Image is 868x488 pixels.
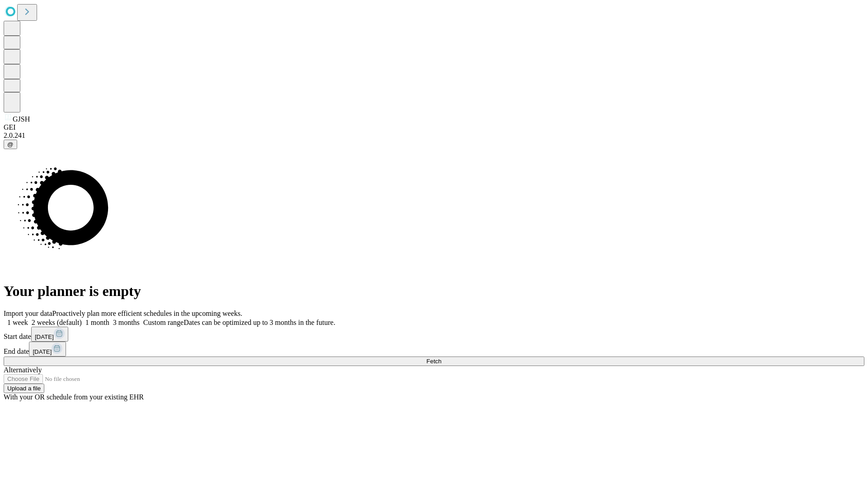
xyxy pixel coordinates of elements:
h1: Your planner is empty [4,283,864,300]
span: [DATE] [35,333,54,340]
span: Proactively plan more efficient schedules in the upcoming weeks. [52,310,242,317]
button: [DATE] [31,327,68,342]
button: Fetch [4,357,864,366]
span: Alternatively [4,366,42,374]
button: [DATE] [29,342,66,357]
span: Dates can be optimized up to 3 months in the future. [184,319,335,326]
span: Fetch [426,358,441,365]
span: Import your data [4,310,52,317]
span: @ [7,141,14,148]
span: 2 weeks (default) [32,319,82,326]
div: 2.0.241 [4,131,864,140]
span: [DATE] [33,348,52,355]
span: With your OR schedule from your existing EHR [4,393,144,401]
span: 3 months [113,319,140,326]
span: 1 week [7,319,28,326]
span: Custom range [143,319,184,326]
div: End date [4,342,864,357]
button: @ [4,140,17,149]
div: GEI [4,123,864,131]
span: GJSH [13,115,30,123]
button: Upload a file [4,384,44,393]
span: 1 month [85,319,109,326]
div: Start date [4,327,864,342]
